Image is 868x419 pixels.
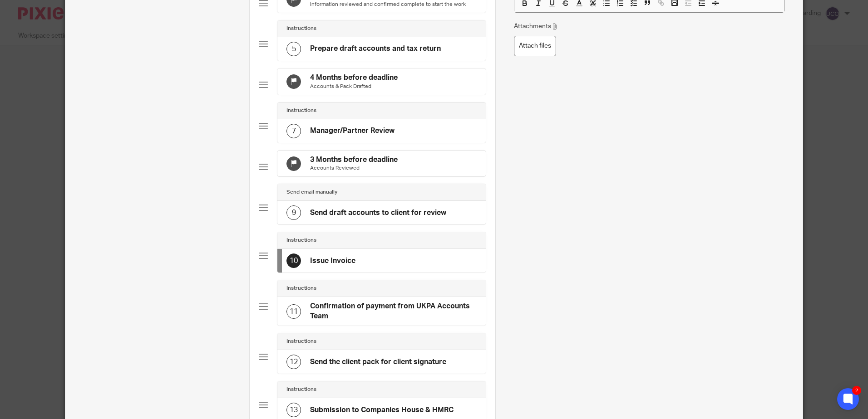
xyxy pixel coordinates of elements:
h4: Submission to Companies House & HMRC [310,405,454,415]
h4: Confirmation of payment from UKPA Accounts Team [310,302,477,321]
p: Accounts & Pack Drafted [310,83,398,90]
div: 9 [286,205,301,220]
h4: Instructions [286,237,316,244]
p: Information reviewed and confirmed complete to start the work [310,1,466,8]
h4: Instructions [286,285,316,292]
div: 10 [286,253,301,268]
h4: Send draft accounts to client for review [310,208,446,218]
div: 12 [286,355,301,369]
h4: Instructions [286,386,316,393]
h4: Instructions [286,25,316,32]
div: 11 [286,304,301,319]
h4: Issue Invoice [310,256,355,266]
div: 13 [286,403,301,417]
h4: 4 Months before deadline [310,73,398,83]
label: Attach files [514,36,556,56]
h4: Send the client pack for client signature [310,357,446,367]
h4: Send email manually [286,189,337,196]
div: 7 [286,124,301,138]
p: Attachments [514,22,558,31]
div: 2 [852,386,861,395]
h4: Manager/Partner Review [310,126,395,136]
h4: Instructions [286,107,316,114]
div: 5 [286,42,301,56]
h4: Prepare draft accounts and tax return [310,44,441,54]
h4: Instructions [286,338,316,345]
p: Accounts Reviewed [310,165,398,172]
h4: 3 Months before deadline [310,155,398,165]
